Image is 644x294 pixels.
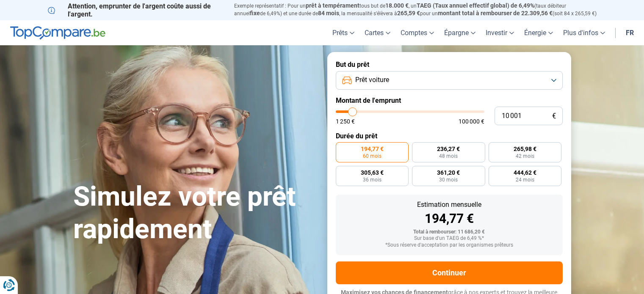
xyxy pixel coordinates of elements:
[397,10,420,16] span: 265,59 €
[361,146,384,152] span: 194,77 €
[439,154,458,159] span: 48 mois
[336,60,563,69] label: But du prêt
[481,20,519,45] a: Investir
[417,2,534,9] span: TAEG (Taux annuel effectif global) de 6,49%
[385,2,409,9] span: 18.000 €
[439,177,458,182] span: 30 mois
[318,10,339,16] span: 84 mois
[48,2,224,18] p: Attention, emprunter de l'argent coûte aussi de l'argent.
[336,71,563,90] button: Prêt voiture
[250,10,260,16] span: fixe
[516,177,534,182] span: 24 mois
[336,118,355,124] span: 1 250 €
[327,20,359,45] a: Prêts
[336,261,563,284] button: Continuer
[355,75,389,85] span: Prêt voiture
[234,2,597,17] p: Exemple représentatif : Pour un tous but de , un (taux débiteur annuel de 6,49%) et une durée de ...
[359,20,395,45] a: Cartes
[552,113,556,120] span: €
[519,20,558,45] a: Énergie
[343,201,556,208] div: Estimation mensuelle
[73,181,317,246] h1: Simulez votre prêt rapidement
[438,10,553,16] span: montant total à rembourser de 22.309,56 €
[621,20,639,45] a: fr
[306,2,359,9] span: prêt à tempérament
[10,26,105,40] img: TopCompare
[439,20,481,45] a: Épargne
[514,146,536,152] span: 265,98 €
[437,170,460,176] span: 361,20 €
[343,236,556,242] div: Sur base d'un TAEG de 6,49 %*
[336,132,563,140] label: Durée du prêt
[395,20,439,45] a: Comptes
[516,154,534,159] span: 42 mois
[514,170,536,176] span: 444,62 €
[343,229,556,235] div: Total à rembourser: 11 686,20 €
[363,154,381,159] span: 60 mois
[343,212,556,225] div: 194,77 €
[459,118,484,124] span: 100 000 €
[343,242,556,248] div: *Sous réserve d'acceptation par les organismes prêteurs
[336,96,563,104] label: Montant de l'emprunt
[363,177,381,182] span: 36 mois
[361,170,384,176] span: 305,63 €
[437,146,460,152] span: 236,27 €
[558,20,610,45] a: Plus d'infos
